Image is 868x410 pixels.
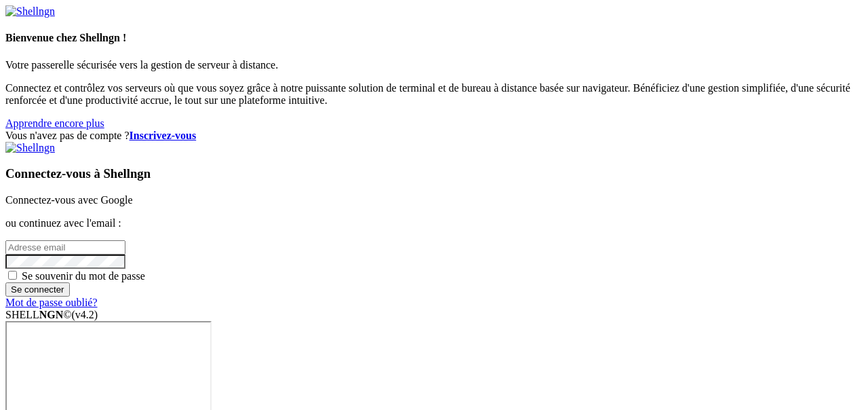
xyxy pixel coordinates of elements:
[5,59,278,71] font: Votre passerelle sécurisée vers la gestion de serveur à distance.
[8,271,17,280] input: Se souvenir du mot de passe
[5,297,98,308] a: Mot de passe oublié?
[5,142,55,154] img: Shellngn
[5,166,151,181] font: Connectez-vous à Shellngn
[81,309,94,320] font: 4.2
[72,309,81,320] font: (v
[72,309,98,320] span: 4.2.0
[5,194,132,206] font: Connectez-vous avec Google
[5,130,130,141] font: Vous n'avez pas de compte ?
[5,82,850,106] font: Connectez et contrôlez vos serveurs où que vous soyez grâce à notre puissante solution de termina...
[94,309,98,320] font: )
[22,270,145,282] font: Se souvenir du mot de passe
[5,309,39,320] font: SHELL
[5,217,121,229] font: ou continuez avec l'email :
[130,130,197,141] a: Inscrivez-vous
[5,32,126,43] font: Bienvenue chez Shellngn !
[5,240,125,255] input: Adresse email
[5,282,70,297] input: Se connecter
[39,309,64,320] font: NGN
[5,5,55,18] img: Shellngn
[63,309,71,320] font: ©
[5,117,104,129] a: Apprendre encore plus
